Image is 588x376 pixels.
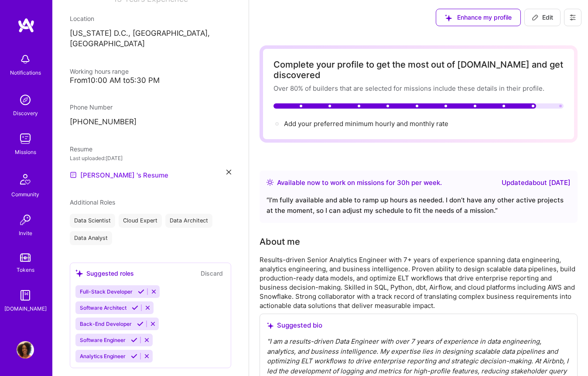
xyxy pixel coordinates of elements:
[14,341,36,359] a: User Avatar
[260,235,300,248] div: About me
[138,288,144,295] i: Accept
[524,9,561,26] button: Edit
[226,170,231,174] i: icon Close
[80,321,132,327] span: Back-End Developer
[75,269,134,278] div: Suggested roles
[80,353,126,359] span: Analytics Engineer
[17,341,34,359] img: User Avatar
[144,304,151,311] i: Reject
[131,353,137,359] i: Accept
[144,353,150,359] i: Reject
[144,337,150,343] i: Reject
[273,84,564,93] div: Over 80% of builders that are selected for missions include these details in their profile.
[70,171,77,178] img: Resume
[70,145,92,153] span: Resume
[165,214,212,228] div: Data Architect
[260,255,578,310] div: Results-driven Senior Analytics Engineer with 7+ years of experience spanning data engineering, a...
[17,287,34,304] img: guide book
[15,169,36,190] img: Community
[70,231,112,245] div: Data Analyst
[70,103,113,111] span: Phone Number
[532,13,553,22] span: Edit
[80,304,126,311] span: Software Architect
[75,270,83,277] i: icon SuggestedTeams
[70,154,231,163] div: Last uploaded: [DATE]
[150,288,157,295] i: Reject
[15,147,36,157] div: Missions
[273,59,564,80] div: Complete your profile to get the most out of [DOMAIN_NAME] and get discovered
[131,337,137,343] i: Accept
[70,76,231,85] div: From 10:00 AM to 5:30 PM
[80,337,126,343] span: Software Engineer
[17,51,34,68] img: bell
[20,253,31,262] img: tokens
[445,13,512,22] span: Enhance my profile
[436,9,521,26] button: Enhance my profile
[267,322,273,329] i: icon SuggestedTeams
[17,211,34,229] img: Invite
[17,265,34,274] div: Tokens
[4,304,47,313] div: [DOMAIN_NAME]
[17,17,35,33] img: logo
[284,120,448,128] span: Add your preferred minimum hourly and monthly rate
[11,190,39,199] div: Community
[17,91,34,109] img: discovery
[70,14,231,23] div: Location
[19,229,32,238] div: Invite
[137,321,144,327] i: Accept
[267,195,571,216] div: “ I’m fully available and able to ramp up hours as needed. I don’t have any other active projects...
[70,170,168,180] a: [PERSON_NAME] 's Resume
[70,214,115,228] div: Data Scientist
[198,268,226,278] button: Discard
[502,178,571,188] div: Updated about [DATE]
[150,321,156,327] i: Reject
[277,178,442,188] div: Available now to work on missions for h per week .
[70,198,115,206] span: Additional Roles
[119,214,162,228] div: Cloud Expert
[13,109,38,118] div: Discovery
[70,68,129,75] span: Working hours range
[267,179,273,186] img: Availability
[17,130,34,147] img: teamwork
[80,288,133,295] span: Full-Stack Developer
[267,321,570,330] div: Suggested bio
[445,14,452,21] i: icon SuggestedTeams
[10,68,41,77] div: Notifications
[70,28,231,49] p: [US_STATE] D.C., [GEOGRAPHIC_DATA], [GEOGRAPHIC_DATA]
[132,304,138,311] i: Accept
[70,117,231,127] p: [PHONE_NUMBER]
[397,178,406,187] span: 30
